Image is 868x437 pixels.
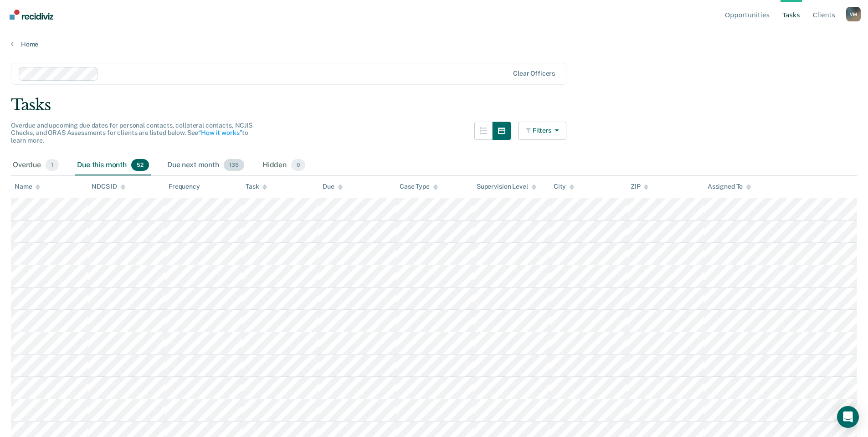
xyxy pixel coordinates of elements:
div: ZIP [631,183,649,190]
button: Filters [518,122,566,140]
span: 135 [224,159,244,171]
div: Tasks [11,96,857,114]
span: Overdue and upcoming due dates for personal contacts, collateral contacts, NCJIS Checks, and ORAS... [11,122,252,144]
div: V M [846,7,861,21]
a: “How it works” [198,129,242,136]
div: Due [323,183,343,190]
div: Due next month135 [165,155,246,175]
img: Recidiviz [10,10,53,20]
div: Name [15,183,40,190]
div: Supervision Level [477,183,536,190]
span: 0 [291,159,305,171]
div: Overdue1 [11,155,61,175]
span: 52 [131,159,149,171]
span: 1 [46,159,59,171]
div: Clear officers [513,70,555,77]
a: Home [11,40,857,48]
button: Profile dropdown button [846,7,861,21]
div: Task [246,183,267,190]
div: NDCS ID [92,183,125,190]
div: Due this month52 [75,155,151,175]
div: City [554,183,574,190]
div: Frequency [169,183,200,190]
div: Case Type [400,183,438,190]
div: Open Intercom Messenger [837,406,859,428]
div: Hidden0 [261,155,307,175]
div: Assigned To [708,183,751,190]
